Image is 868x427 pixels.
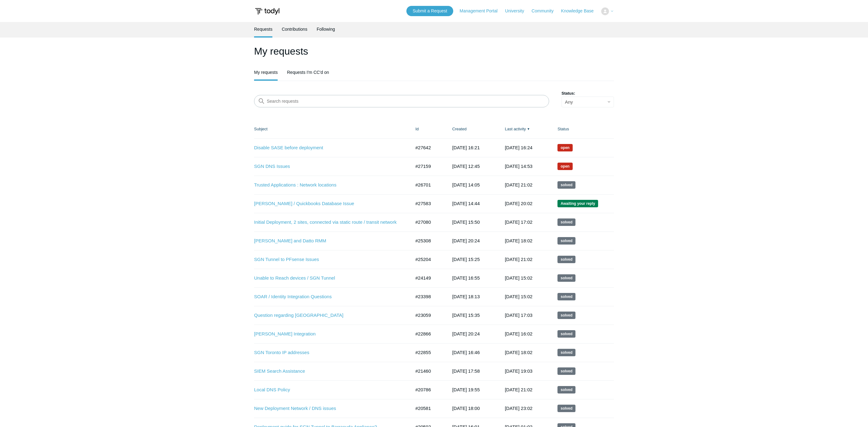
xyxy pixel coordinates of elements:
a: SGN Toronto IP addresses [254,349,401,356]
time: 2025-08-23T17:02:23+00:00 [505,219,532,225]
a: Requests I'm CC'd on [287,65,329,79]
span: This request has been solved [557,293,575,300]
time: 2025-03-09T16:02:14+00:00 [505,331,532,336]
a: Contributions [282,22,307,36]
td: #22855 [409,343,446,362]
a: Created [452,127,467,131]
a: Requests [254,22,272,36]
span: This request has been solved [557,330,575,338]
span: ▼ [527,127,530,131]
td: #25204 [409,250,446,269]
span: This request has been solved [557,367,575,375]
time: 2024-11-05T21:02:38+00:00 [505,387,532,392]
th: Id [409,120,446,138]
time: 2025-06-04T20:24:51+00:00 [452,238,480,243]
time: 2025-02-27T18:02:35+00:00 [505,350,532,355]
td: #22866 [409,325,446,343]
a: Question regarding [GEOGRAPHIC_DATA] [254,312,401,319]
td: #20786 [409,380,446,399]
time: 2024-10-04T18:00:58+00:00 [452,406,480,411]
time: 2025-08-24T20:02:06+00:00 [505,201,532,206]
td: #21460 [409,362,446,380]
a: Unable to Reach devices / SGN Tunnel [254,275,401,282]
td: #25308 [409,231,446,250]
span: We are working on a response for you [557,144,573,151]
h1: My requests [254,44,614,59]
th: Status [551,120,614,138]
time: 2025-08-06T15:50:11+00:00 [452,219,480,225]
a: Local DNS Policy [254,386,401,393]
a: Knowledge Base [561,8,600,14]
a: New Deployment Network / DNS issues [254,405,401,412]
time: 2025-08-24T21:02:25+00:00 [505,182,532,187]
a: Community [532,8,560,14]
td: #27583 [409,194,446,213]
a: [PERSON_NAME] Integration [254,330,401,338]
time: 2025-08-25T14:53:02+00:00 [505,164,532,169]
a: My requests [254,65,278,79]
span: This request has been solved [557,405,575,412]
time: 2025-05-08T15:02:52+00:00 [505,275,532,281]
a: SOAR / Identity Integration Questions [254,293,401,300]
td: #20581 [409,399,446,418]
time: 2025-07-24T14:05:04+00:00 [452,182,480,187]
span: This request has been solved [557,274,575,282]
time: 2024-10-16T19:55:26+00:00 [452,387,480,392]
a: University [505,8,530,14]
time: 2025-08-21T14:44:34+00:00 [452,201,480,206]
time: 2025-08-25T16:21:39+00:00 [452,145,480,150]
span: This request has been solved [557,181,575,189]
a: Submit a Request [406,6,453,16]
img: Todyl Support Center Help Center home page [254,6,280,17]
time: 2025-02-19T15:35:50+00:00 [452,312,480,318]
a: Last activity▼ [505,127,526,131]
input: Search requests [254,95,549,107]
span: We are working on a response for you [557,163,573,170]
td: #24149 [409,269,446,287]
time: 2025-04-09T16:55:50+00:00 [452,275,480,281]
a: Initial Deployment, 2 sites, connected via static route / transit network [254,219,401,226]
time: 2025-08-25T16:24:34+00:00 [505,145,532,150]
a: Trusted Applications : Network locations [254,182,401,189]
span: This request has been solved [557,237,575,245]
span: This request has been solved [557,218,575,226]
td: #23398 [409,287,446,306]
td: #27080 [409,213,446,231]
time: 2025-02-07T20:24:29+00:00 [452,331,480,336]
a: [PERSON_NAME] / Quickbooks Database Issue [254,200,401,207]
time: 2025-07-09T18:02:33+00:00 [505,238,532,243]
span: This request has been solved [557,256,575,263]
td: #26701 [409,176,446,194]
a: Following [317,22,335,36]
span: This request has been solved [557,349,575,356]
a: Disable SASE before deployment [254,144,401,151]
a: Management Portal [460,8,504,14]
time: 2024-11-04T23:02:11+00:00 [505,406,532,411]
time: 2025-03-05T18:13:17+00:00 [452,294,480,299]
a: SGN Tunnel to PFsense Issues [254,256,401,263]
label: Status: [562,90,614,97]
time: 2025-08-08T12:45:31+00:00 [452,164,480,169]
a: SGN DNS Issues [254,163,401,170]
a: SIEM Search Assistance [254,368,401,375]
span: This request has been solved [557,386,575,393]
time: 2025-02-07T16:46:46+00:00 [452,350,480,355]
td: #27642 [409,138,446,157]
span: We are waiting for you to respond [557,200,598,207]
span: This request has been solved [557,312,575,319]
td: #23059 [409,306,446,325]
time: 2025-06-24T21:02:41+00:00 [505,257,532,262]
time: 2025-03-11T17:03:02+00:00 [505,312,532,318]
th: Subject [254,120,409,138]
time: 2024-11-19T17:58:12+00:00 [452,368,480,374]
time: 2025-05-30T15:25:50+00:00 [452,257,480,262]
time: 2025-04-02T15:02:36+00:00 [505,294,532,299]
td: #27159 [409,157,446,176]
time: 2024-12-09T19:03:11+00:00 [505,368,532,374]
a: [PERSON_NAME] and Datto RMM [254,237,401,245]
